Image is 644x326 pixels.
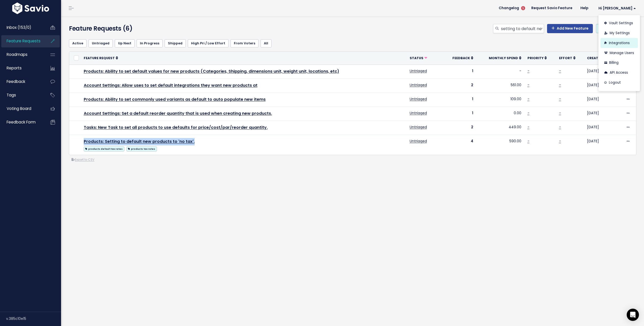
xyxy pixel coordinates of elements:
a: Integrations [600,38,638,48]
a: products tax rates [126,145,157,152]
a: Feedback [452,55,473,60]
a: Export to CSV [71,158,94,162]
a: Request Savio Feature [527,4,576,12]
a: - [527,68,529,73]
a: Monthly Spend [489,55,521,60]
div: Open Intercom Messenger [627,309,639,321]
a: Feature Requests [1,35,42,47]
span: Status [410,56,423,60]
a: Created On [587,55,612,60]
a: Shipped [165,39,186,47]
a: All [261,39,271,47]
a: Feedback [1,76,42,87]
a: From Voters [231,39,259,47]
a: Priority [527,55,547,60]
a: Inbox (153/0) [1,22,42,33]
td: 590.00 [476,135,524,155]
td: [DATE] [584,93,622,107]
a: - [527,139,529,144]
td: [DATE] [584,121,622,135]
td: [DATE] [584,135,622,155]
td: - [476,65,524,79]
span: Inbox (153/0) [7,25,31,30]
span: Priority [527,56,543,60]
td: 2 [443,79,476,93]
a: Effort [559,55,576,60]
a: - [527,82,529,87]
td: 4 [443,135,476,155]
a: Voting Board [1,103,42,115]
a: - [559,110,561,116]
img: logo-white.9d6f32f41409.svg [11,3,50,14]
a: Products: Setting to default new products to 'no tax'. [84,139,195,144]
a: Up Next [115,39,135,47]
a: Untriaged [410,110,427,116]
td: [DATE] [584,79,622,93]
a: Untriaged [89,39,113,47]
a: Logout [600,78,638,88]
span: Feedback [7,79,25,84]
a: Untriaged [410,139,427,144]
a: Roadmaps [1,49,42,60]
a: Feedback form [1,116,42,128]
a: Products: Ability to set default values for new products (Categories, Shipping, dimensions unit, ... [84,68,339,74]
a: Add New Feature [547,24,593,33]
a: In Progress [137,39,163,47]
td: 449.00 [476,121,524,135]
span: Changelog [499,6,519,10]
a: Hi [PERSON_NAME] [592,4,640,12]
a: Feature Request [84,55,118,60]
a: - [559,124,561,130]
a: Status [410,55,427,60]
td: [DATE] [584,107,622,121]
span: Effort [559,56,572,60]
a: Untriaged [410,124,427,130]
a: - [559,68,561,73]
span: Reports [7,65,22,71]
span: products tax rates [126,146,157,152]
a: Tags [1,89,42,101]
td: 0.00 [476,107,524,121]
a: - [559,139,561,144]
a: - [527,96,529,102]
a: Reports [1,62,42,74]
span: Roadmaps [7,52,27,57]
a: Products: Ability to set commonly used variants as default to auto populate new items [84,96,266,102]
span: Voting Board [7,106,31,111]
td: 109.00 [476,93,524,107]
a: Untriaged [410,96,427,102]
div: Hi [PERSON_NAME] [598,15,640,91]
a: My Settings [600,28,638,38]
h4: Feature Requests (6) [69,24,253,33]
span: Hi [PERSON_NAME] [598,6,636,10]
td: 561.00 [476,79,524,93]
a: - [559,96,561,102]
a: Billing [600,58,638,68]
input: Search features... [500,24,544,33]
span: Feedback [452,56,470,60]
a: products default tax rates [84,145,124,152]
span: Created On [587,56,609,60]
a: - [559,82,561,87]
td: 2 [443,121,476,135]
a: - [527,110,529,116]
span: Feedback form [7,119,36,125]
td: 1 [443,65,476,79]
a: - [527,124,529,130]
span: Feature Requests [7,38,40,44]
a: Help [576,4,592,12]
td: 1 [443,107,476,121]
ul: Filter feature requests [69,39,636,47]
div: v.385c10e15 [6,312,61,325]
a: Manage Users [600,48,638,58]
span: Monthly Spend [489,56,518,60]
span: Feature Request [84,56,115,60]
span: 5 [521,6,525,10]
a: Untriaged [410,82,427,87]
a: Vault Settings [600,18,638,28]
a: Active [69,39,87,47]
td: 1 [443,93,476,107]
td: [DATE] [584,65,622,79]
span: products default tax rates [84,146,124,152]
a: Untriaged [410,68,427,73]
